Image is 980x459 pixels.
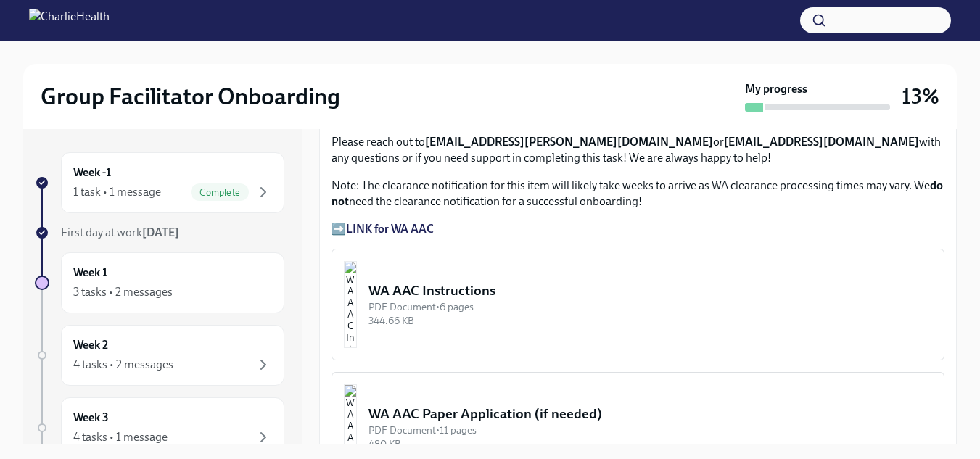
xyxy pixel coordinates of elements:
[35,225,284,241] a: First day at work[DATE]
[73,357,173,373] div: 4 tasks • 2 messages
[73,284,173,300] div: 3 tasks • 2 messages
[332,178,943,208] strong: do not
[35,325,284,386] a: Week 24 tasks • 2 messages
[35,252,284,313] a: Week 13 tasks • 2 messages
[191,187,249,198] span: Complete
[368,300,932,314] div: PDF Document • 6 pages
[902,83,939,109] h3: 13%
[73,429,168,445] div: 4 tasks • 1 message
[332,178,944,210] p: Note: The clearance notification for this item will likely take weeks to arrive as WA clearance p...
[368,405,932,423] div: WA AAC Paper Application (if needed)
[142,226,179,239] strong: [DATE]
[73,410,109,426] h6: Week 3
[368,423,932,437] div: PDF Document • 11 pages
[332,221,944,237] p: ➡️
[724,135,919,149] strong: [EMAIL_ADDRESS][DOMAIN_NAME]
[368,281,932,300] div: WA AAC Instructions
[73,265,107,281] h6: Week 1
[29,9,110,32] img: CharlieHealth
[73,337,108,353] h6: Week 2
[332,249,944,360] button: WA AAC InstructionsPDF Document•6 pages344.66 KB
[346,222,434,236] a: LINK for WA AAC
[73,165,111,181] h6: Week -1
[368,314,932,328] div: 344.66 KB
[425,135,713,149] strong: [EMAIL_ADDRESS][PERSON_NAME][DOMAIN_NAME]
[41,82,340,111] h2: Group Facilitator Onboarding
[35,152,284,213] a: Week -11 task • 1 messageComplete
[73,184,161,200] div: 1 task • 1 message
[344,261,357,348] img: WA AAC Instructions
[332,134,944,166] p: Please reach out to or with any questions or if you need support in completing this task! We are ...
[35,397,284,458] a: Week 34 tasks • 1 message
[61,226,179,239] span: First day at work
[368,437,932,451] div: 480 KB
[745,81,807,97] strong: My progress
